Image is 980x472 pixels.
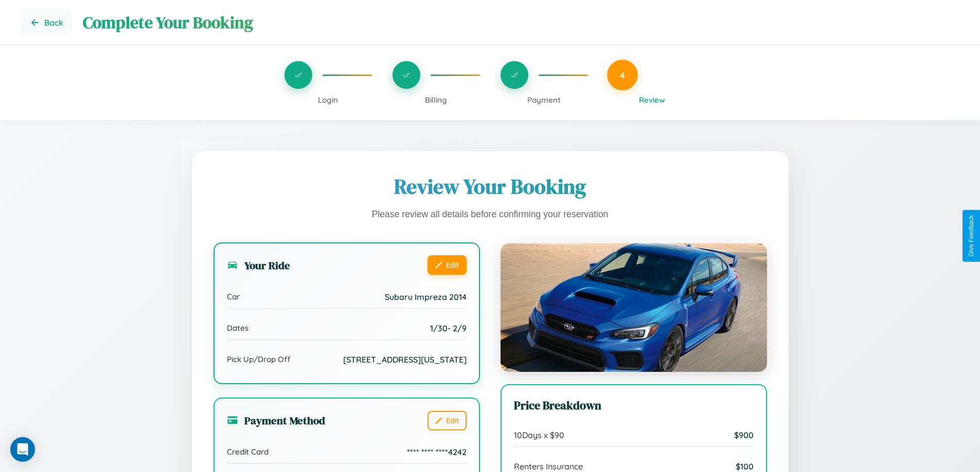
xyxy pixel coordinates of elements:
[514,430,564,440] span: 10 Days x $ 90
[227,447,269,457] span: Credit Card
[736,461,754,471] span: $ 100
[227,354,291,364] span: Pick Up/Drop Off
[501,243,767,372] img: Subaru Impreza
[213,206,767,223] p: Please review all details before confirming your reservation
[425,95,447,105] span: Billing
[514,398,754,413] h3: Price Breakdown
[83,11,959,34] h1: Complete Your Booking
[514,461,583,471] span: Renters Insurance
[968,215,975,257] div: Give Feedback
[427,411,467,430] button: Edit
[430,323,467,333] span: 1 / 30 - 2 / 9
[10,437,35,462] div: Open Intercom Messenger
[639,95,665,105] span: Review
[385,292,467,302] span: Subaru Impreza 2014
[527,95,561,105] span: Payment
[318,95,338,105] span: Login
[227,258,290,273] h3: Your Ride
[213,173,767,200] h1: Review Your Booking
[343,354,467,365] span: [STREET_ADDRESS][US_STATE]
[227,413,325,428] h3: Payment Method
[21,10,73,35] button: Go back
[427,255,467,275] button: Edit
[734,430,754,440] span: $ 900
[620,69,625,81] span: 4
[227,292,240,301] span: Car
[227,323,248,333] span: Dates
